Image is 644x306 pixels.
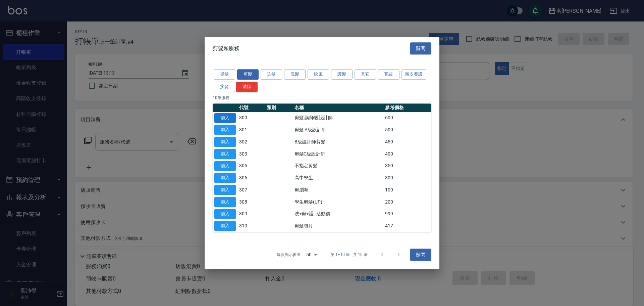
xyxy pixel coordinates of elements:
td: 306 [237,172,265,184]
td: 剪髮 講師級設計師 [293,112,383,124]
td: 450 [383,136,431,148]
button: 接髮 [214,82,235,92]
button: 護髮 [331,69,353,80]
td: 學生剪髮(UP) [293,196,383,208]
p: 10 筆服務 [213,95,431,101]
button: 其它 [355,69,376,80]
td: 999 [383,208,431,220]
button: 加入 [214,173,236,183]
button: 加入 [214,185,236,195]
td: 300 [383,172,431,184]
p: 第 1–10 筆 共 10 筆 [330,252,368,258]
td: 剪髮C級設計師 [293,148,383,160]
button: 瓦皮 [378,69,399,80]
button: 頭皮養護 [401,69,426,80]
td: 303 [237,148,265,160]
button: 加入 [214,149,236,159]
button: 剪髮 [237,69,259,80]
td: 305 [237,160,265,172]
td: 302 [237,136,265,148]
td: 不指定剪髮 [293,160,383,172]
div: 50 [304,246,320,264]
td: 500 [383,124,431,136]
button: 加入 [214,113,236,123]
td: 剪瀏海 [293,184,383,196]
button: 關閉 [410,42,431,55]
button: 洗髮 [284,69,306,80]
td: 剪髮 A級設計師 [293,124,383,136]
td: 600 [383,112,431,124]
th: 名稱 [293,103,383,112]
td: 309 [237,208,265,220]
th: 參考價格 [383,103,431,112]
button: 吹風 [308,69,329,80]
button: 加入 [214,125,236,135]
button: 加入 [214,197,236,207]
button: 燙髮 [214,69,235,80]
td: 307 [237,184,265,196]
th: 類別 [265,103,292,112]
td: 400 [383,148,431,160]
th: 代號 [237,103,265,112]
td: 300 [237,112,265,124]
td: B級設計師剪髮 [293,136,383,148]
p: 每頁顯示數量 [277,252,301,258]
span: 剪髮類服務 [213,45,239,52]
td: 剪髮包月 [293,220,383,232]
td: 高中學生 [293,172,383,184]
td: 100 [383,184,431,196]
button: 加入 [214,161,236,171]
td: 洗+剪+護=活動價 [293,208,383,220]
td: 308 [237,196,265,208]
td: 350 [383,160,431,172]
button: 加入 [214,209,236,219]
button: 加入 [214,221,236,231]
button: 加入 [214,137,236,147]
td: 200 [383,196,431,208]
button: 染髮 [261,69,282,80]
td: 301 [237,124,265,136]
td: 310 [237,220,265,232]
td: 417 [383,220,431,232]
button: 清除 [236,82,258,92]
button: 關閉 [410,249,431,261]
